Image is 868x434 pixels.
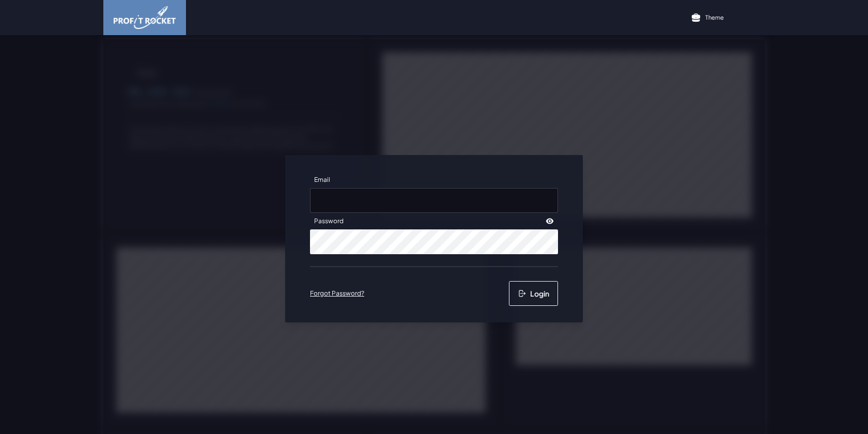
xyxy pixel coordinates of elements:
a: Forgot Password? [310,289,364,298]
button: Login [509,281,558,306]
label: Password [310,213,348,229]
label: Email [310,172,334,188]
p: Theme [705,13,724,21]
img: image [114,6,176,29]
